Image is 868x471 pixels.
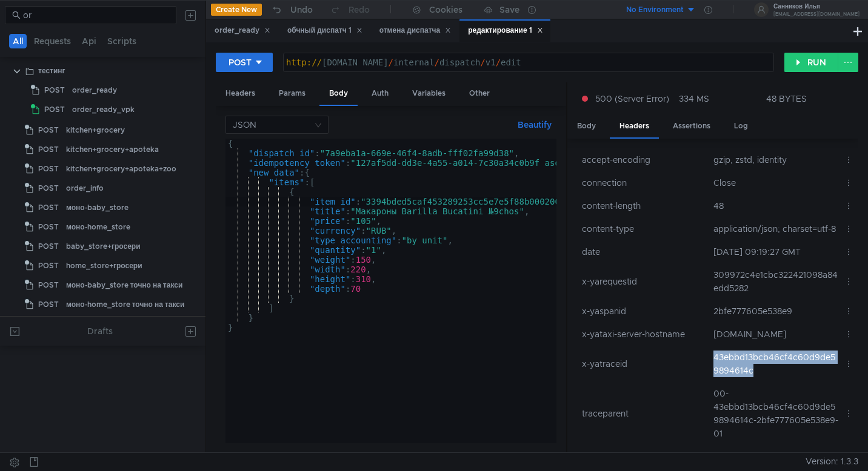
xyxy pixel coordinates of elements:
[709,323,840,346] td: [DOMAIN_NAME]
[30,34,75,48] button: Requests
[709,300,840,323] td: 2bfe777605e538e9
[577,148,709,171] td: accept-encoding
[709,217,840,240] td: application/json; charset=utf-8
[262,1,321,19] button: Undo
[66,237,141,255] div: baby_store+гросери
[211,4,262,16] button: Create New
[216,82,265,105] div: Headers
[773,12,860,16] div: [EMAIL_ADDRESS][DOMAIN_NAME]
[229,56,252,69] div: POST
[577,240,709,263] td: date
[499,5,519,14] div: Save
[38,179,59,197] span: POST
[362,82,398,105] div: Auth
[610,115,659,139] div: Headers
[269,82,315,105] div: Params
[766,93,807,104] div: 48 BYTES
[709,194,840,217] td: 48
[663,115,720,137] div: Assertions
[38,257,59,275] span: POST
[709,382,840,445] td: 00-43ebbd13bcb46cf4c60d9de59894614c-2bfe777605e538e9-01
[9,34,27,48] button: All
[38,295,59,314] span: POST
[23,8,169,22] input: Search...
[104,34,140,48] button: Scripts
[215,24,270,37] div: order_ready
[287,24,362,37] div: обчный диспатч 1
[38,121,59,139] span: POST
[38,218,59,236] span: POST
[66,295,184,314] div: моно-home_store точно на такси
[66,179,104,197] div: order_info
[709,346,840,382] td: 43ebbd13bcb46cf4c60d9de59894614c
[66,257,142,275] div: home_store+гросери
[38,199,59,217] span: POST
[87,324,113,338] div: Drafts
[577,217,709,240] td: content-type
[216,53,273,72] button: POST
[44,81,65,99] span: POST
[577,323,709,346] td: x-yataxi-server-hostname
[38,160,59,178] span: POST
[806,453,858,470] span: Version: 1.3.3
[402,82,455,105] div: Variables
[513,117,556,132] button: Beautify
[379,24,452,37] div: отмена диспатча
[66,199,129,217] div: моно-baby_store
[78,34,100,48] button: Api
[709,263,840,300] td: 309972c4e1cbc322421098a84edd5282
[66,140,159,159] div: kitchen+grocery+apoteka
[349,2,370,17] div: Redo
[72,81,117,99] div: order_ready
[626,4,684,16] div: No Environment
[38,62,65,80] div: тестинг
[709,148,840,171] td: gzip, zstd, identity
[72,100,135,119] div: order_ready_vpk
[321,1,378,19] button: Redo
[784,53,838,72] button: RUN
[773,4,860,10] div: Санников Илья
[577,300,709,323] td: x-yaspanid
[66,276,182,294] div: моно-baby_store точно на такси
[468,24,542,37] div: редактирование 1
[38,140,59,159] span: POST
[38,237,59,255] span: POST
[66,160,176,178] div: kitchen+grocery+apoteka+zoo
[577,263,709,300] td: x-yarequestid
[709,240,840,263] td: [DATE] 09:19:27 GMT
[577,171,709,194] td: connection
[577,346,709,382] td: x-yatraceid
[38,276,59,294] span: POST
[44,100,65,119] span: POST
[577,382,709,445] td: traceparent
[459,82,499,105] div: Other
[709,171,840,194] td: Close
[66,218,130,236] div: моно-home_store
[577,194,709,217] td: content-length
[567,115,606,137] div: Body
[724,115,758,137] div: Log
[290,2,313,17] div: Undo
[66,121,125,139] div: kitchen+grocery
[595,92,669,105] span: 500 (Server Error)
[429,2,462,17] div: Cookies
[319,82,358,106] div: Body
[679,93,709,104] div: 334 MS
